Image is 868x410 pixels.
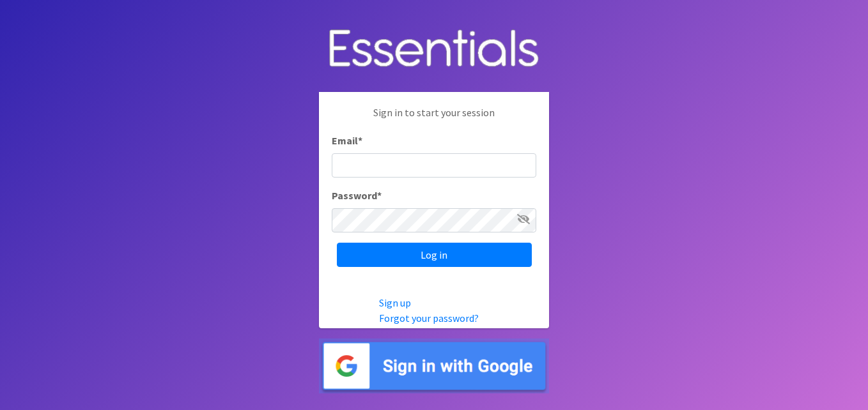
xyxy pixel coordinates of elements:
img: Human Essentials [319,17,549,82]
p: Sign in to start your session [332,105,536,133]
a: Sign up [379,296,411,309]
input: Log in [337,243,532,267]
abbr: required [377,189,382,202]
a: Forgot your password? [379,312,479,324]
abbr: required [358,134,362,147]
label: Email [332,133,362,148]
img: Sign in with Google [319,338,549,394]
label: Password [332,188,382,203]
